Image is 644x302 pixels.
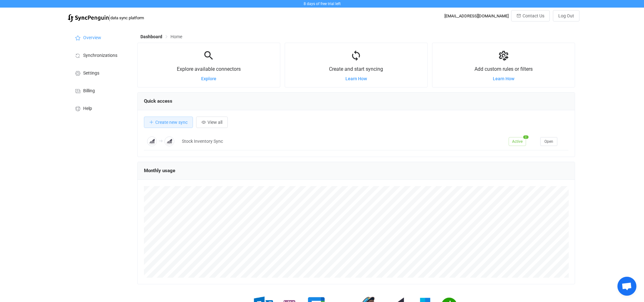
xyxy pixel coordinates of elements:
a: Help [68,99,131,117]
a: Learn How [493,76,514,81]
span: Settings [83,71,99,76]
span: Active [509,137,526,146]
span: Help [83,106,92,111]
img: syncpenguin.svg [68,14,109,22]
span: Home [170,34,182,39]
span: 2 [523,135,529,139]
img: BigCommerce Inventory Quantities [147,136,157,146]
span: 8 days of free trial left [304,2,341,6]
span: Contact Us [523,13,544,18]
span: | [109,13,110,22]
a: Billing [68,82,131,99]
span: Create and start syncing [329,66,383,72]
button: Log Out [553,10,579,21]
span: Log Out [558,13,574,18]
span: Explore available connectors [177,66,241,72]
span: View all [207,120,222,125]
div: Stock Inventory Sync [179,138,505,145]
div: Breadcrumb [140,34,182,39]
a: |data sync platform [68,13,144,22]
div: Open chat [617,277,636,296]
img: BigCommerce Inventory Quantities [164,136,174,146]
button: Contact Us [511,10,550,21]
span: Billing [83,88,95,94]
span: Create new sync [155,120,188,125]
span: Open [544,139,553,144]
a: Synchronizations [68,46,131,64]
button: Open [540,137,557,146]
span: Monthly usage [144,168,175,173]
span: Overview [83,35,101,40]
a: Explore [201,76,216,81]
span: Dashboard [140,34,162,39]
span: Quick access [144,98,172,104]
a: Settings [68,64,131,82]
button: View all [196,117,228,128]
a: Open [540,139,557,144]
span: Add custom rules or filters [474,66,533,72]
button: Create new sync [144,117,193,128]
a: Overview [68,28,131,46]
div: [EMAIL_ADDRESS][DOMAIN_NAME] [444,14,509,18]
a: Learn How [345,76,367,81]
span: data sync platform [110,15,144,20]
span: Synchronizations [83,53,117,58]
